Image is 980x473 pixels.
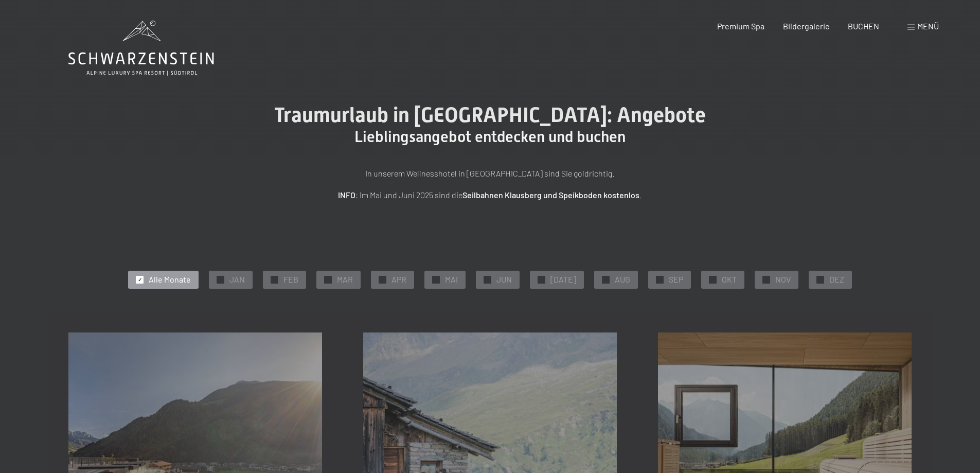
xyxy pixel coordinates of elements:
span: NOV [775,274,791,285]
span: JUN [496,274,512,285]
span: ✓ [273,276,277,283]
a: Premium Spa [717,21,764,31]
span: Lieblingsangebot entdecken und buchen [354,128,626,146]
span: Menü [917,21,939,31]
span: ✓ [138,276,142,283]
a: Bildergalerie [783,21,830,31]
span: [DATE] [550,274,576,285]
span: DEZ [829,274,844,285]
span: JAN [229,274,245,285]
span: Alle Monate [149,274,191,285]
span: AUG [615,274,630,285]
span: ✓ [486,276,490,283]
a: BUCHEN [848,21,879,31]
strong: Seilbahnen Klausberg und Speikboden kostenlos [462,190,639,200]
span: ✓ [326,276,330,283]
span: MAR [337,274,353,285]
span: ✓ [764,276,769,283]
span: MAI [445,274,458,285]
span: ✓ [711,276,715,283]
span: SEP [669,274,683,285]
span: FEB [283,274,298,285]
span: ✓ [540,276,544,283]
span: ✓ [818,276,823,283]
span: APR [391,274,406,285]
span: ✓ [604,276,608,283]
span: ✓ [434,276,438,283]
span: Traumurlaub in [GEOGRAPHIC_DATA]: Angebote [274,103,706,127]
p: : Im Mai und Juni 2025 sind die . [233,188,747,202]
p: In unserem Wellnesshotel in [GEOGRAPHIC_DATA] sind Sie goldrichtig. [233,167,747,180]
span: ✓ [658,276,662,283]
span: ✓ [219,276,223,283]
span: ✓ [381,276,385,283]
span: OKT [722,274,737,285]
strong: INFO [338,190,355,200]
